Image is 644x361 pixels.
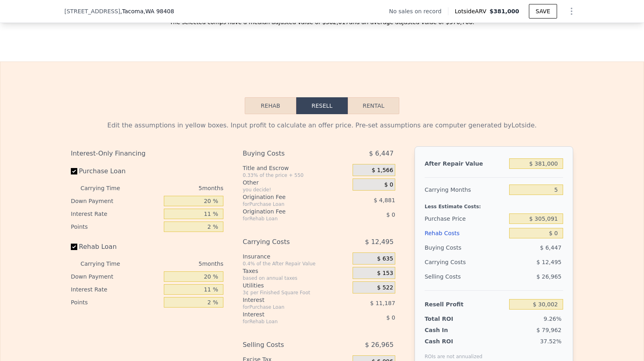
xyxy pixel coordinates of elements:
[120,7,174,15] span: , Tacoma
[296,97,348,114] button: Resell
[425,269,506,284] div: Selling Costs
[71,207,161,220] div: Interest Rate
[365,235,394,249] span: $ 12,495
[563,3,580,19] button: Show Options
[80,182,133,195] div: Carrying Time
[365,338,394,352] span: $ 26,965
[540,338,561,345] span: 37.52%
[71,283,161,296] div: Interest Rate
[374,197,395,203] span: $ 4,881
[425,337,483,345] div: Cash ROI
[425,197,563,211] div: Less Estimate Costs:
[540,244,561,251] span: $ 6,447
[243,289,349,296] div: 3¢ per Finished Square Foot
[243,267,349,275] div: Taxes
[425,345,483,360] div: ROIs are not annualized
[386,314,395,321] span: $ 0
[245,97,296,114] button: Rehab
[136,257,223,270] div: 5 months
[425,183,506,197] div: Carrying Months
[243,296,332,304] div: Interest
[243,207,332,215] div: Origination Fee
[425,315,475,323] div: Total ROI
[71,220,161,233] div: Points
[425,326,475,334] div: Cash In
[425,255,475,269] div: Carrying Costs
[243,215,332,222] div: for Rehab Loan
[243,310,332,318] div: Interest
[144,8,174,14] span: , WA 98408
[377,284,393,291] span: $ 522
[243,164,349,172] div: Title and Escrow
[425,226,506,240] div: Rehab Costs
[243,172,349,178] div: 0.33% of the price + 550
[243,187,349,193] div: you decide!
[537,273,561,280] span: $ 26,965
[455,7,489,15] span: Lotside ARV
[71,244,77,250] input: Rehab Loan
[243,318,332,325] div: for Rehab Loan
[71,240,161,254] label: Rehab Loan
[537,327,561,333] span: $ 79,962
[425,211,506,226] div: Purchase Price
[348,97,399,114] button: Rental
[80,257,133,270] div: Carrying Time
[243,178,349,187] div: Other
[377,255,393,263] span: $ 635
[386,211,395,218] span: $ 0
[64,7,120,15] span: [STREET_ADDRESS]
[372,167,393,174] span: $ 1,566
[425,240,506,255] div: Buying Costs
[389,7,448,15] div: No sales on record
[370,300,395,306] span: $ 11,187
[243,338,332,352] div: Selling Costs
[243,260,349,267] div: 0.4% of the After Repair Value
[71,164,161,178] label: Purchase Loan
[425,297,506,312] div: Resell Profit
[71,270,161,283] div: Down Payment
[243,275,349,281] div: based on annual taxes
[243,235,332,249] div: Carrying Costs
[243,252,349,260] div: Insurance
[425,156,506,171] div: After Repair Value
[71,121,573,130] div: Edit the assumptions in yellow boxes. Input profit to calculate an offer price. Pre-set assumptio...
[243,201,332,207] div: for Purchase Loan
[71,195,161,207] div: Down Payment
[369,146,394,161] span: $ 6,447
[71,146,223,161] div: Interest-Only Financing
[384,181,393,189] span: $ 0
[243,281,349,289] div: Utilities
[136,182,223,195] div: 5 months
[537,259,561,265] span: $ 12,495
[489,8,519,14] span: $381,000
[71,296,161,309] div: Points
[529,4,557,18] button: SAVE
[243,304,332,310] div: for Purchase Loan
[544,316,561,322] span: 9.26%
[71,168,77,174] input: Purchase Loan
[243,146,332,161] div: Buying Costs
[377,270,393,277] span: $ 153
[243,193,332,201] div: Origination Fee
